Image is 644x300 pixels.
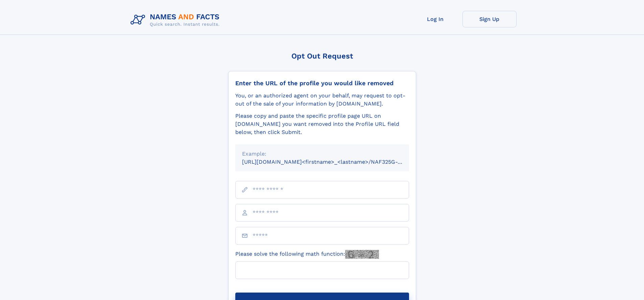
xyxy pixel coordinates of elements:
[235,250,379,259] label: Please solve the following math function:
[462,11,517,27] a: Sign Up
[228,52,416,60] div: Opt Out Request
[408,11,462,27] a: Log In
[235,79,409,87] div: Enter the URL of the profile you would like removed
[235,92,409,108] div: You, or an authorized agent on your behalf, may request to opt-out of the sale of your informatio...
[128,11,225,29] img: Logo Names and Facts
[242,150,402,158] div: Example:
[242,159,422,165] small: [URL][DOMAIN_NAME]<firstname>_<lastname>/NAF325G-xxxxxxxx
[235,112,409,136] div: Please copy and paste the specific profile page URL on [DOMAIN_NAME] you want removed into the Pr...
